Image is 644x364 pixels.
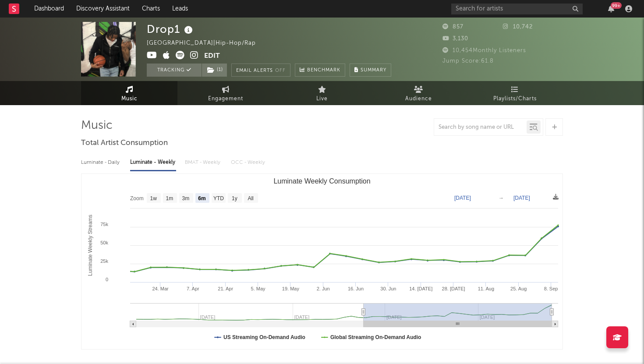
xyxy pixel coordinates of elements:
[100,258,108,264] text: 25k
[166,195,173,201] text: 1m
[330,334,421,340] text: Global Streaming On-Demand Audio
[231,64,290,77] button: Email AlertsOff
[100,222,108,227] text: 75k
[177,81,274,105] a: Engagement
[348,286,364,291] text: 16. Jun
[147,38,266,49] div: [GEOGRAPHIC_DATA] | Hip-Hop/Rap
[106,277,108,282] text: 0
[274,81,370,105] a: Live
[147,22,195,36] div: Drop1
[409,286,432,291] text: 14. [DATE]
[499,195,504,201] text: →
[81,81,177,105] a: Music
[202,64,227,77] button: (1)
[434,124,527,131] input: Search by song name or URL
[130,155,176,170] div: Luminate - Weekly
[361,68,386,73] span: Summary
[198,195,205,201] text: 6m
[405,94,432,104] span: Audience
[275,68,286,73] em: Off
[442,48,526,53] span: 10,454 Monthly Listeners
[317,286,330,291] text: 2. Jun
[370,81,467,105] a: Audience
[100,240,108,245] text: 50k
[218,286,233,291] text: 21. Apr
[380,286,396,291] text: 30. Jun
[81,174,563,349] svg: Luminate Weekly Consumption
[182,195,190,201] text: 3m
[513,195,530,201] text: [DATE]
[544,286,558,291] text: 8. Sep
[187,286,199,291] text: 7. Apr
[478,286,494,291] text: 11. Aug
[81,138,168,148] span: Total Artist Consumption
[350,64,391,77] button: Summary
[493,94,537,104] span: Playlists/Charts
[307,65,340,76] span: Benchmark
[273,177,370,185] text: Luminate Weekly Consumption
[442,58,494,64] span: Jump Score: 61.8
[451,4,583,14] input: Search for artists
[150,195,157,201] text: 1w
[202,64,227,77] span: ( 1 )
[442,286,465,291] text: 28. [DATE]
[213,195,224,201] text: YTD
[130,195,144,201] text: Zoom
[442,36,468,42] span: 3,130
[510,286,527,291] text: 25. Aug
[454,195,471,201] text: [DATE]
[442,24,464,30] span: 857
[208,94,243,104] span: Engagement
[81,155,121,170] div: Luminate - Daily
[251,286,266,291] text: 5. May
[121,94,138,104] span: Music
[608,5,614,12] button: 99+
[204,51,220,62] button: Edit
[147,64,202,77] button: Tracking
[232,195,237,201] text: 1y
[467,81,563,105] a: Playlists/Charts
[295,64,345,77] a: Benchmark
[87,215,93,276] text: Luminate Weekly Streams
[223,334,305,340] text: US Streaming On-Demand Audio
[152,286,169,291] text: 24. Mar
[316,94,328,104] span: Live
[248,195,253,201] text: All
[282,286,300,291] text: 19. May
[611,2,622,9] div: 99 +
[503,24,533,30] span: 10,742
